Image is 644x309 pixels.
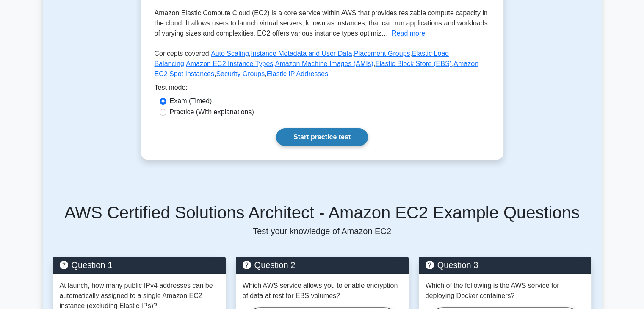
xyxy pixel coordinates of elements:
button: Read more [392,28,425,39]
a: Elastic IP Addresses [267,70,329,77]
a: Placement Groups [354,50,410,57]
p: Test your knowledge of Amazon EC2 [53,226,591,236]
h5: AWS Certified Solutions Architect - Amazon EC2 Example Questions [53,202,591,223]
a: Amazon Machine Images (AMIs) [275,60,373,67]
p: Which of the following is the AWS service for deploying Docker containers? [426,281,585,301]
a: Amazon EC2 Instance Types [186,60,273,67]
label: Exam (Timed) [170,96,212,106]
h5: Question 1 [60,260,219,270]
p: Which AWS service allows you to enable encryption of data at rest for EBS volumes? [243,281,402,301]
a: Instance Metadata and User Data [251,50,352,57]
div: Test mode: [155,83,490,96]
h5: Question 2 [243,260,402,270]
span: Amazon Elastic Compute Cloud (EC2) is a core service within AWS that provides resizable compute c... [155,9,488,37]
a: Elastic Block Store (EBS) [375,60,452,67]
label: Practice (With explanations) [170,107,254,117]
a: Start practice test [276,128,368,146]
p: Concepts covered: , , , , , , , , , [155,49,490,83]
a: Security Groups [216,70,265,77]
h5: Question 3 [426,260,585,270]
a: Auto Scaling [211,50,249,57]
